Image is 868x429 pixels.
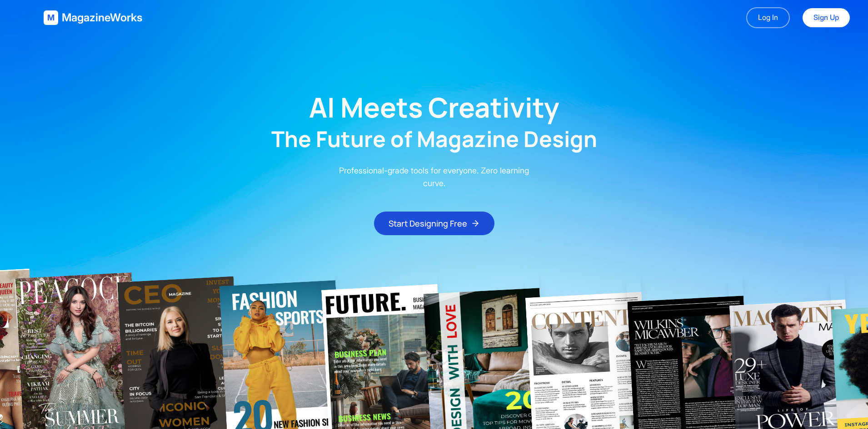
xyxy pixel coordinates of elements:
p: Professional-grade tools for everyone. Zero learning curve. [332,164,536,190]
a: Sign Up [803,8,850,27]
a: Log In [746,7,790,28]
button: Start Designing Free [374,212,494,235]
h2: The Future of Magazine Design [271,128,597,150]
h1: AI Meets Creativity [309,94,559,121]
span: MagazineWorks [62,10,142,25]
span: M [47,11,55,24]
